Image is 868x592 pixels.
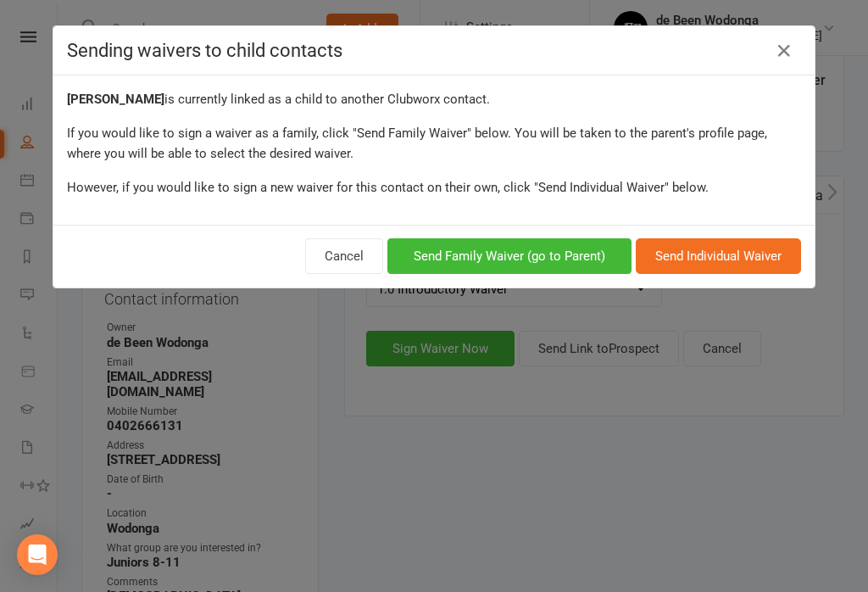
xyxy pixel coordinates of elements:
[17,534,58,575] div: Open Intercom Messenger
[67,40,801,61] h4: Sending waivers to child contacts
[305,238,383,274] button: Cancel
[67,177,801,198] div: However, if you would like to sign a new waiver for this contact on their own, click "Send Indivi...
[67,89,801,109] div: is currently linked as a child to another Clubworx contact.
[387,238,632,274] button: Send Family Waiver (go to Parent)
[67,123,801,164] div: If you would like to sign a waiver as a family, click "Send Family Waiver" below. You will be tak...
[636,238,801,274] button: Send Individual Waiver
[67,92,164,107] strong: [PERSON_NAME]
[771,37,798,64] a: Close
